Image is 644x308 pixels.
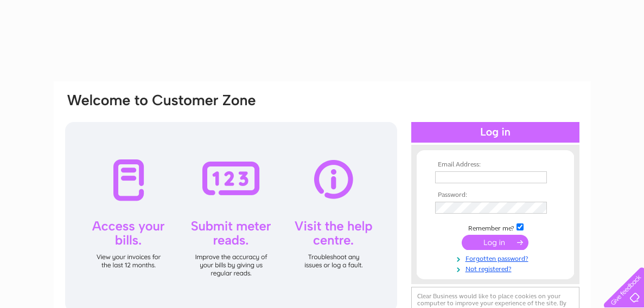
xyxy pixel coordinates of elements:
[435,263,558,273] a: Not registered?
[432,222,558,233] td: Remember me?
[462,235,528,250] input: Submit
[432,191,558,199] th: Password:
[435,253,558,263] a: Forgotten password?
[432,161,558,169] th: Email Address:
